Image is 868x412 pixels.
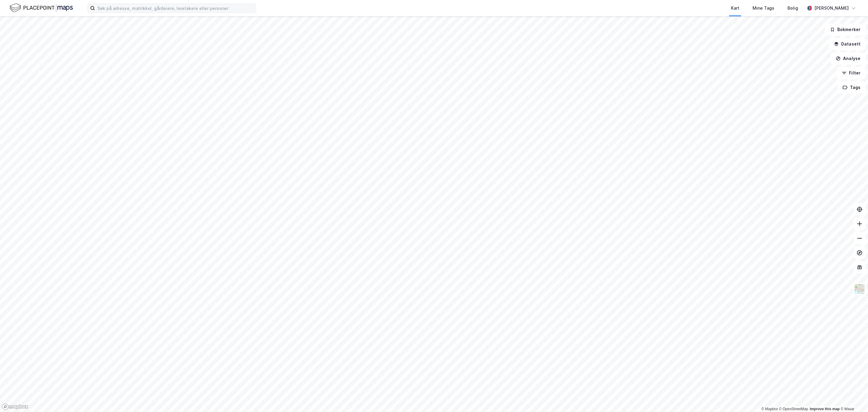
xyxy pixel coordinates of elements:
[779,407,808,411] a: OpenStreetMap
[825,24,866,36] button: Bokmerker
[838,81,866,93] button: Tags
[731,5,739,12] div: Kart
[753,5,774,12] div: Mine Tags
[761,407,778,411] a: Mapbox
[2,403,28,410] a: Mapbox homepage
[810,407,840,411] a: Improve this map
[95,4,256,13] input: Søk på adresse, matrikkel, gårdeiere, leietakere eller personer
[814,5,849,12] div: [PERSON_NAME]
[10,3,73,13] img: logo.f888ab2527a4732fd821a326f86c7f29.svg
[831,52,866,65] button: Analyse
[829,38,866,50] button: Datasett
[838,383,868,412] iframe: Chat Widget
[854,283,865,295] img: Z
[788,5,798,12] div: Bolig
[837,67,866,79] button: Filter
